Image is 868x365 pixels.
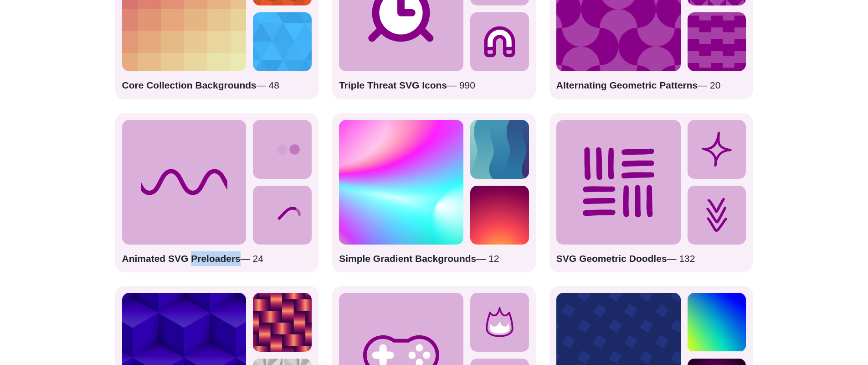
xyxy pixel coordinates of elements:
[470,120,529,179] img: alternating gradient chain from purple to green
[688,12,746,71] img: purple zig zag zipper pattern
[339,251,529,266] p: — 12
[556,251,746,266] p: — 132
[122,80,257,90] strong: Core Collection Backgrounds
[556,78,746,93] p: — 20
[339,253,476,264] strong: Simple Gradient Backgrounds
[470,186,529,245] img: glowing yellow warming the purple vector sky
[339,80,447,90] strong: Triple Threat SVG Icons
[253,293,312,352] img: red shiny ribbon woven into a pattern
[339,78,529,93] p: — 990
[122,251,312,266] p: — 24
[556,253,667,264] strong: SVG Geometric Doodles
[339,120,463,245] img: colorful radial mesh gradient rainbow
[122,78,312,93] p: — 48
[122,253,241,264] strong: Animated SVG Preloaders
[556,80,698,90] strong: Alternating Geometric Patterns
[253,12,312,71] img: triangles in various blue shades background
